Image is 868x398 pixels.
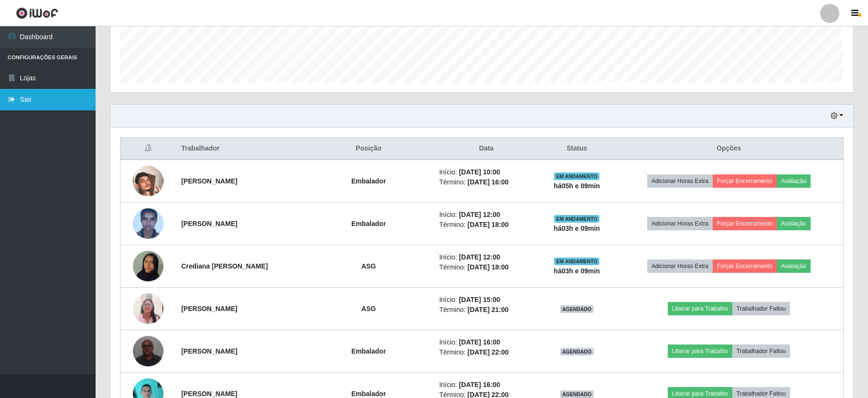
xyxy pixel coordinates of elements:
li: Término: [439,220,533,230]
strong: há 05 h e 09 min [554,182,600,190]
th: Posição [304,138,434,160]
time: [DATE] 15:00 [459,296,500,303]
time: [DATE] 10:00 [459,168,500,176]
img: 1734900991405.jpeg [133,288,163,329]
time: [DATE] 16:00 [459,381,500,388]
time: [DATE] 22:00 [467,348,509,356]
strong: [PERSON_NAME] [181,220,237,227]
strong: [PERSON_NAME] [181,177,237,185]
th: Status [539,138,615,160]
time: [DATE] 12:00 [459,253,500,261]
img: 1696633229263.jpeg [133,331,163,371]
button: Forçar Encerramento [713,259,777,273]
span: EM ANDAMENTO [554,172,599,180]
time: [DATE] 18:00 [467,221,509,228]
span: AGENDADO [560,348,594,355]
strong: ASG [361,262,376,270]
img: CoreUI Logo [16,7,58,19]
th: Trabalhador [175,138,304,160]
button: Avaliação [777,174,811,188]
li: Início: [439,252,533,262]
strong: Embalador [351,347,386,355]
time: [DATE] 18:00 [467,263,509,271]
strong: ASG [361,305,376,312]
strong: Embalador [351,220,386,227]
button: Avaliação [777,259,811,273]
li: Término: [439,177,533,187]
time: [DATE] 16:00 [467,178,509,186]
button: Forçar Encerramento [713,217,777,230]
strong: Embalador [351,177,386,185]
button: Avaliação [777,217,811,230]
button: Trabalhador Faltou [732,344,790,358]
strong: Crediana [PERSON_NAME] [181,262,268,270]
img: 1726002463138.jpeg [133,154,163,208]
strong: há 03 h e 09 min [554,225,600,232]
th: Data [434,138,539,160]
span: AGENDADO [560,305,594,313]
li: Início: [439,380,533,390]
img: 1755289367859.jpeg [133,239,163,293]
img: 1673386012464.jpeg [133,204,163,244]
li: Início: [439,337,533,347]
button: Trabalhador Faltou [732,302,790,315]
strong: há 03 h e 09 min [554,267,600,275]
strong: Embalador [351,390,386,398]
strong: [PERSON_NAME] [181,347,237,355]
li: Término: [439,305,533,315]
th: Opções [615,138,844,160]
button: Forçar Encerramento [713,174,777,188]
strong: [PERSON_NAME] [181,305,237,312]
span: AGENDADO [560,390,594,398]
li: Início: [439,295,533,305]
strong: [PERSON_NAME] [181,390,237,398]
li: Término: [439,262,533,272]
time: [DATE] 21:00 [467,306,509,313]
time: [DATE] 12:00 [459,211,500,218]
button: Liberar para Trabalho [668,302,732,315]
button: Adicionar Horas Extra [647,174,713,188]
button: Adicionar Horas Extra [647,259,713,273]
time: [DATE] 16:00 [459,338,500,346]
span: EM ANDAMENTO [554,215,599,223]
span: EM ANDAMENTO [554,258,599,265]
button: Liberar para Trabalho [668,344,732,358]
li: Início: [439,167,533,177]
li: Término: [439,347,533,357]
button: Adicionar Horas Extra [647,217,713,230]
li: Início: [439,210,533,220]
